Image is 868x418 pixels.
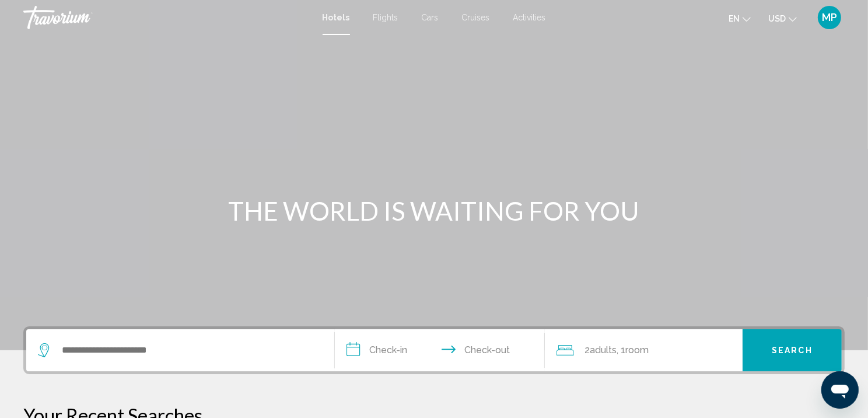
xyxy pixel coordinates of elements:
[513,13,546,22] a: Activities
[373,13,398,22] a: Flights
[822,12,837,23] span: MP
[323,13,350,22] a: Hotels
[422,13,439,22] a: Cars
[26,329,842,371] div: Search widget
[814,5,845,30] button: User Menu
[584,342,617,358] span: 2
[821,371,859,409] iframe: Button to launch messaging window
[729,14,740,23] span: en
[772,346,813,356] span: Search
[743,329,842,371] button: Search
[590,344,617,356] span: Adults
[23,6,311,29] a: Travorium
[617,342,649,358] span: , 1
[768,10,797,27] button: Change currency
[729,10,751,27] button: Change language
[768,14,786,23] span: USD
[545,329,743,371] button: Travelers: 2 adults, 0 children
[335,329,545,371] button: Check in and out dates
[215,196,653,226] h1: THE WORLD IS WAITING FOR YOU
[462,13,490,22] a: Cruises
[625,344,649,356] span: Room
